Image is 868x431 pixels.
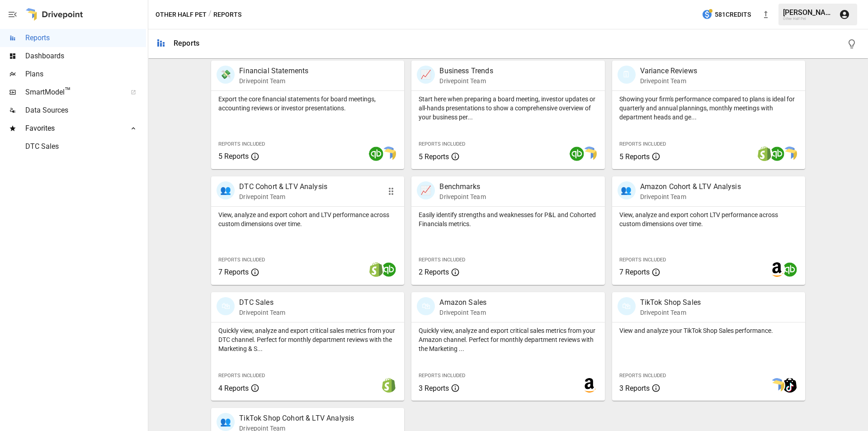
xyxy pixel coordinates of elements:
[419,257,465,263] span: Reports Included
[783,147,797,161] img: smart model
[218,268,249,276] span: 7 Reports
[417,66,435,84] div: 📈
[570,147,584,161] img: quickbooks
[783,8,834,17] div: [PERSON_NAME]
[618,181,636,199] div: 👥
[217,297,235,315] div: 🛍
[640,308,701,317] p: Drivepoint Team
[640,192,741,201] p: Drivepoint Team
[218,141,265,147] span: Reports Included
[417,297,435,315] div: 🛍
[619,326,798,335] p: View and analyze your TikTok Shop Sales performance.
[619,95,798,122] p: Showing your firm's performance compared to plans is ideal for quarterly and annual plannings, mo...
[25,105,146,116] span: Data Sources
[582,378,597,393] img: amazon
[419,152,449,161] span: 5 Reports
[439,181,486,192] p: Benchmarks
[239,308,285,317] p: Drivepoint Team
[25,51,146,62] span: Dashboards
[156,9,207,20] button: Other Half Pet
[640,76,697,85] p: Drivepoint Team
[419,141,465,147] span: Reports Included
[582,147,597,161] img: smart model
[439,297,486,308] p: Amazon Sales
[25,33,146,43] span: Reports
[65,85,71,97] span: ™
[619,384,650,393] span: 3 Reports
[239,297,285,308] p: DTC Sales
[640,181,741,192] p: Amazon Cohort & LTV Analysis
[239,181,327,192] p: DTC Cohort & LTV Analysis
[419,373,465,379] span: Reports Included
[419,210,597,228] p: Easily identify strengths and weaknesses for P&L and Cohorted Financials metrics.
[770,378,784,393] img: smart model
[619,152,650,161] span: 5 Reports
[369,262,383,277] img: shopify
[218,95,397,113] p: Export the core financial statements for board meetings, accounting reviews or investor presentat...
[369,147,383,161] img: quickbooks
[217,66,235,84] div: 💸
[783,262,797,277] img: quickbooks
[25,69,146,80] span: Plans
[757,147,772,161] img: shopify
[419,384,449,393] span: 3 Reports
[640,297,701,308] p: TikTok Shop Sales
[208,9,212,20] div: /
[382,147,396,161] img: smart model
[619,257,666,263] span: Reports Included
[619,268,650,276] span: 7 Reports
[218,326,397,353] p: Quickly view, analyze and export critical sales metrics from your DTC channel. Perfect for monthl...
[770,262,784,277] img: amazon
[218,373,265,379] span: Reports Included
[619,373,666,379] span: Reports Included
[218,210,397,228] p: View, analyze and export cohort and LTV performance across custom dimensions over time.
[239,66,308,76] p: Financial Statements
[218,384,249,393] span: 4 Reports
[770,147,784,161] img: quickbooks
[640,66,697,76] p: Variance Reviews
[25,141,146,152] span: DTC Sales
[25,123,121,134] span: Favorites
[619,210,798,228] p: View, analyze and export cohort LTV performance across custom dimensions over time.
[419,326,597,353] p: Quickly view, analyze and export critical sales metrics from your Amazon channel. Perfect for mon...
[439,76,493,85] p: Drivepoint Team
[382,262,396,277] img: quickbooks
[218,257,265,263] span: Reports Included
[217,413,235,431] div: 👥
[239,76,308,85] p: Drivepoint Team
[25,87,121,98] span: SmartModel
[239,413,354,424] p: TikTok Shop Cohort & LTV Analysis
[439,66,493,76] p: Business Trends
[715,9,751,20] span: 581 Credits
[439,308,486,317] p: Drivepoint Team
[757,5,775,24] button: New version available, click to update!
[218,152,249,161] span: 5 Reports
[783,378,797,393] img: tiktok
[419,268,449,276] span: 2 Reports
[419,95,597,122] p: Start here when preparing a board meeting, investor updates or all-hands presentations to show a ...
[382,378,396,393] img: shopify
[619,141,666,147] span: Reports Included
[698,6,755,23] button: 581Credits
[217,181,235,199] div: 👥
[618,297,636,315] div: 🛍
[239,192,327,201] p: Drivepoint Team
[174,39,199,47] div: Reports
[618,66,636,84] div: 🗓
[417,181,435,199] div: 📈
[783,17,834,21] div: Other Half Pet
[439,192,486,201] p: Drivepoint Team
